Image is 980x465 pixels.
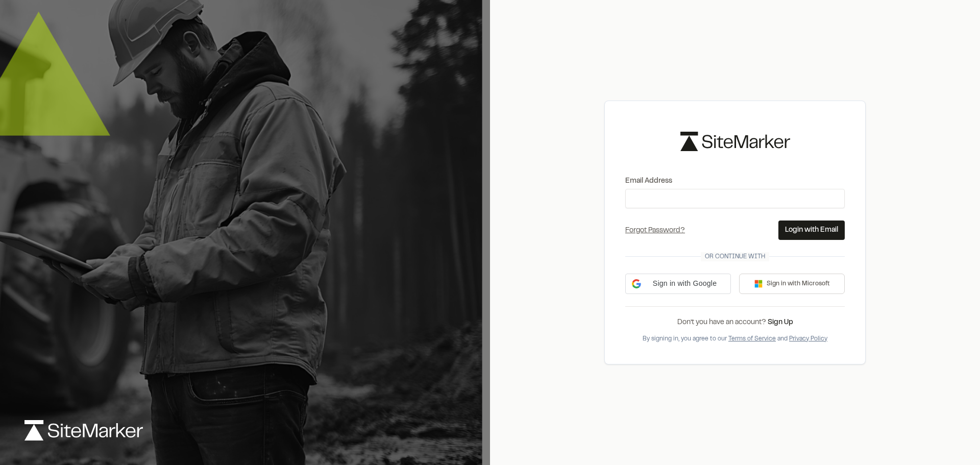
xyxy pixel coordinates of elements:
img: logo-black-rebrand.svg [680,132,790,151]
a: Sign Up [768,320,793,326]
a: Forgot Password? [625,228,685,234]
label: Email Address [625,176,845,187]
div: By signing in, you agree to our and [625,334,845,344]
span: Or continue with [701,252,769,261]
div: Sign in with Google [625,274,731,294]
button: Privacy Policy [789,334,827,344]
div: Don’t you have an account? [625,317,845,328]
img: logo-white-rebrand.svg [24,420,143,440]
button: Terms of Service [728,334,776,344]
button: Sign in with Microsoft [739,274,845,294]
span: Sign in with Google [645,278,724,289]
button: Login with Email [778,221,845,240]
